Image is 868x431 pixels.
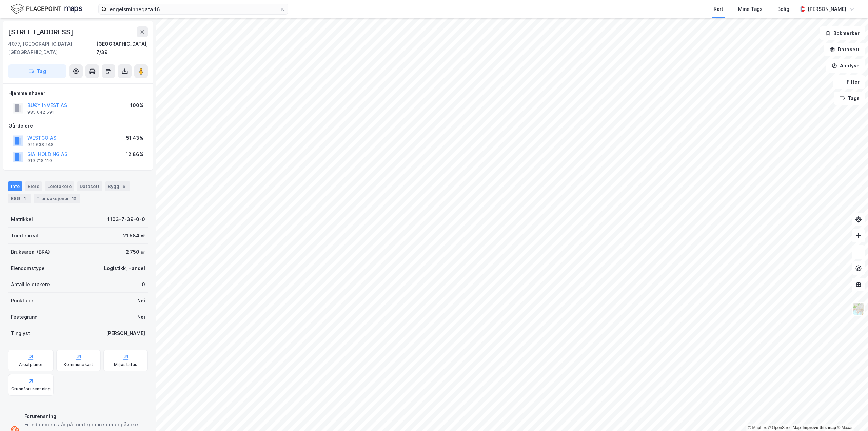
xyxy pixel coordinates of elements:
div: Eiendomstype [11,264,45,272]
div: Nei [137,313,145,321]
div: Hjemmelshaver [8,89,147,97]
div: Matrikkel [11,215,33,223]
div: 921 638 248 [27,142,54,148]
div: Forurensning [24,412,145,420]
div: Eiere [25,181,42,191]
div: 6 [121,183,127,190]
div: 1 [21,195,28,202]
div: Bygg [105,181,130,191]
div: Tomteareal [11,232,38,240]
div: Bolig [777,5,789,13]
button: Bokmerker [820,26,865,40]
iframe: Chat Widget [834,398,868,431]
div: 10 [71,195,78,202]
div: [PERSON_NAME] [808,5,846,13]
div: 51.43% [126,134,143,142]
img: Z [852,302,865,315]
div: ESG [8,194,31,203]
div: [PERSON_NAME] [106,329,145,337]
div: Datasett [77,181,102,191]
button: Datasett [824,43,865,56]
div: Festegrunn [11,313,37,321]
div: 2 750 ㎡ [126,248,145,256]
a: OpenStreetMap [768,425,801,430]
div: Arealplaner [19,362,43,367]
div: Kart [714,5,723,13]
div: [GEOGRAPHIC_DATA], 7/39 [96,40,148,56]
div: 21 584 ㎡ [123,232,145,240]
a: Mapbox [748,425,767,430]
a: Improve this map [803,425,836,430]
div: 100% [130,101,143,110]
div: Info [8,181,22,191]
div: Kommunekart [64,362,93,367]
div: 1103-7-39-0-0 [107,215,145,223]
input: Søk på adresse, matrikkel, gårdeiere, leietakere eller personer [107,4,280,14]
button: Tags [834,92,865,105]
div: 12.86% [126,150,143,158]
div: Miljøstatus [114,362,138,367]
div: Antall leietakere [11,280,50,289]
div: Nei [137,297,145,305]
div: Bruksareal (BRA) [11,248,50,256]
div: Grunnforurensning [11,386,51,392]
div: Mine Tags [738,5,763,13]
button: Analyse [826,59,865,73]
button: Filter [833,75,865,89]
div: Leietakere [45,181,74,191]
div: Gårdeiere [8,122,147,130]
div: 985 642 591 [27,110,54,115]
div: Tinglyst [11,329,30,337]
div: 0 [142,280,145,289]
div: Punktleie [11,297,33,305]
button: Tag [8,64,66,78]
div: 919 718 110 [27,158,52,163]
img: logo.f888ab2527a4732fd821a326f86c7f29.svg [11,3,82,15]
div: 4077, [GEOGRAPHIC_DATA], [GEOGRAPHIC_DATA] [8,40,96,56]
div: Transaksjoner [34,194,80,203]
div: Logistikk, Handel [104,264,145,272]
div: [STREET_ADDRESS] [8,26,75,37]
